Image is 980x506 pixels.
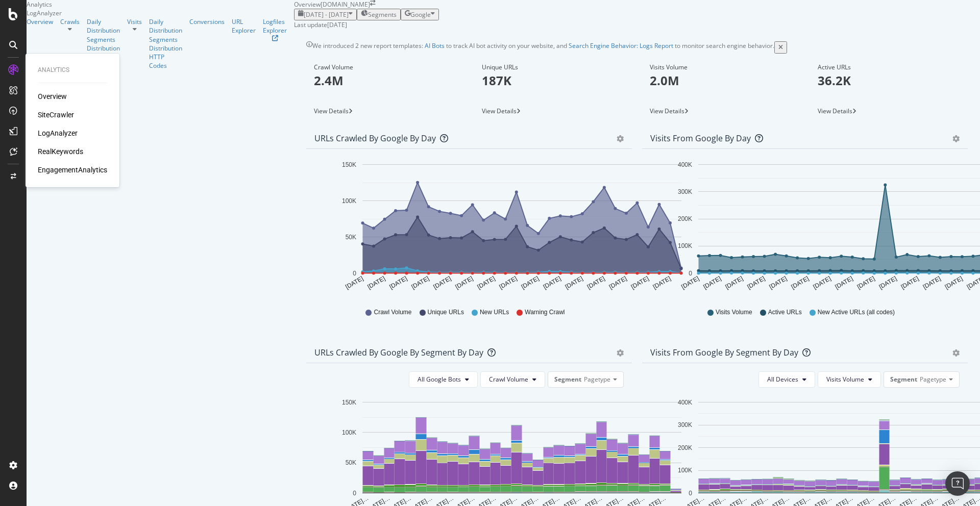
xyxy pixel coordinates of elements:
[294,20,347,29] div: Last update
[344,274,364,290] text: [DATE]
[38,146,83,157] a: RealKeywords
[768,274,789,290] text: [DATE]
[608,274,628,290] text: [DATE]
[410,274,430,290] text: [DATE]
[38,110,74,120] a: SiteCrawler
[678,398,692,406] text: 400K
[346,459,356,466] text: 50K
[944,274,964,290] text: [DATE]
[353,269,356,276] text: 0
[38,66,107,74] div: Analytics
[525,308,565,317] span: Warning Crawl
[342,197,356,204] text: 100K
[818,308,895,317] span: New Active URLs (all codes)
[476,274,497,290] text: [DATE]
[342,398,356,406] text: 150K
[314,72,456,89] p: 2.4M
[314,347,483,358] div: URLs Crawled by Google By Segment By Day
[617,135,624,142] div: gear
[263,17,287,41] a: Logfiles Explorer
[366,274,386,290] text: [DATE]
[900,274,920,290] text: [DATE]
[38,91,67,102] div: Overview
[952,135,960,142] div: gear
[818,107,852,115] span: View Details
[564,274,584,290] text: [DATE]
[87,17,120,35] div: Daily Distribution
[346,233,356,240] text: 50K
[767,375,798,384] span: All Devices
[357,9,401,20] button: Segments
[678,161,692,168] text: 400K
[480,308,509,317] span: New URLs
[454,274,475,290] text: [DATE]
[689,269,692,276] text: 0
[678,188,692,195] text: 300K
[27,9,294,17] div: LogAnalyzer
[689,489,692,496] text: 0
[410,10,431,19] span: Google
[353,489,356,496] text: 0
[428,308,464,317] span: Unique URLs
[520,274,541,290] text: [DATE]
[149,35,182,53] a: Segments Distribution
[650,347,798,358] div: Visits from Google By Segment By Day
[342,429,356,436] text: 100K
[768,308,802,317] span: Active URLs
[314,107,349,115] span: View Details
[149,17,182,35] a: Daily Distribution
[294,9,357,20] button: [DATE] - [DATE]
[746,274,766,290] text: [DATE]
[38,128,78,138] div: LogAnalyzer
[856,274,876,290] text: [DATE]
[425,41,445,50] a: AI Bots
[27,17,53,26] a: Overview
[812,274,832,290] text: [DATE]
[498,274,519,290] text: [DATE]
[834,274,854,290] text: [DATE]
[38,165,107,175] div: EngagementAnalytics
[342,161,356,168] text: 150K
[774,41,787,53] button: close banner
[922,274,942,290] text: [DATE]
[401,9,439,20] button: Google
[724,274,744,290] text: [DATE]
[878,274,898,290] text: [DATE]
[586,274,606,290] text: [DATE]
[87,35,120,53] a: Segments Distribution
[716,308,752,317] span: Visits Volume
[758,371,815,388] button: All Devices
[650,107,684,115] span: View Details
[584,375,610,384] span: Pagetype
[680,274,700,290] text: [DATE]
[127,17,142,26] div: Visits
[678,242,692,249] text: 100K
[650,63,792,72] div: Visits Volume
[489,375,528,384] span: Crawl Volume
[952,349,960,357] div: gear
[314,157,713,299] svg: A chart.
[189,17,225,26] a: Conversions
[232,17,256,35] a: URL Explorer
[702,274,722,290] text: [DATE]
[678,467,692,474] text: 100K
[306,41,968,53] div: info banner
[432,274,453,290] text: [DATE]
[826,375,864,384] span: Visits Volume
[149,53,182,70] div: HTTP Codes
[818,63,960,72] div: Active URLs
[418,375,461,384] span: All Google Bots
[818,72,960,89] p: 36.2K
[388,274,408,290] text: [DATE]
[480,371,545,388] button: Crawl Volume
[650,133,751,143] div: Visits from Google by day
[87,53,120,70] div: HTTP Codes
